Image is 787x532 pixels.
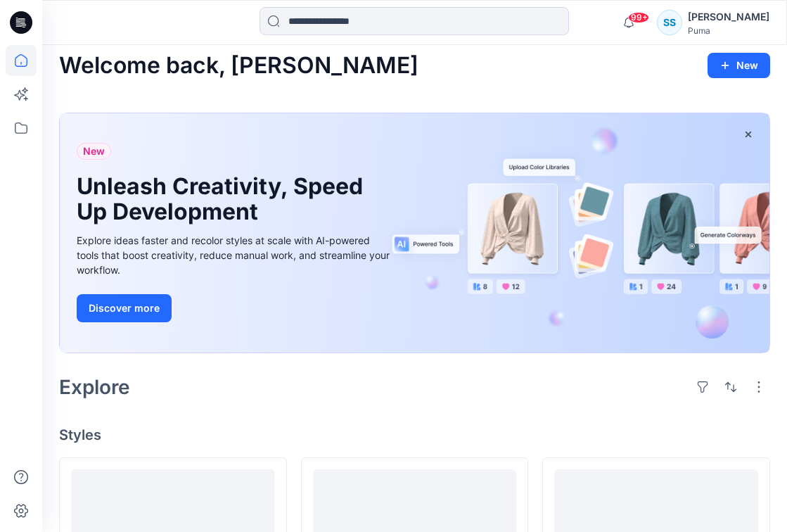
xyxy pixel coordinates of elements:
span: 99+ [628,12,649,23]
a: Discover more [77,294,393,322]
div: Explore ideas faster and recolor styles at scale with AI-powered tools that boost creativity, red... [77,233,393,277]
h1: Unleash Creativity, Speed Up Development [77,174,372,224]
h2: Explore [59,376,130,398]
span: New [83,143,105,160]
div: [PERSON_NAME] [688,8,769,25]
button: Discover more [77,294,172,322]
h2: Welcome back, [PERSON_NAME] [59,53,418,79]
button: New [708,53,770,78]
div: SS [657,10,682,35]
div: Puma [688,25,769,36]
h4: Styles [59,426,770,443]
